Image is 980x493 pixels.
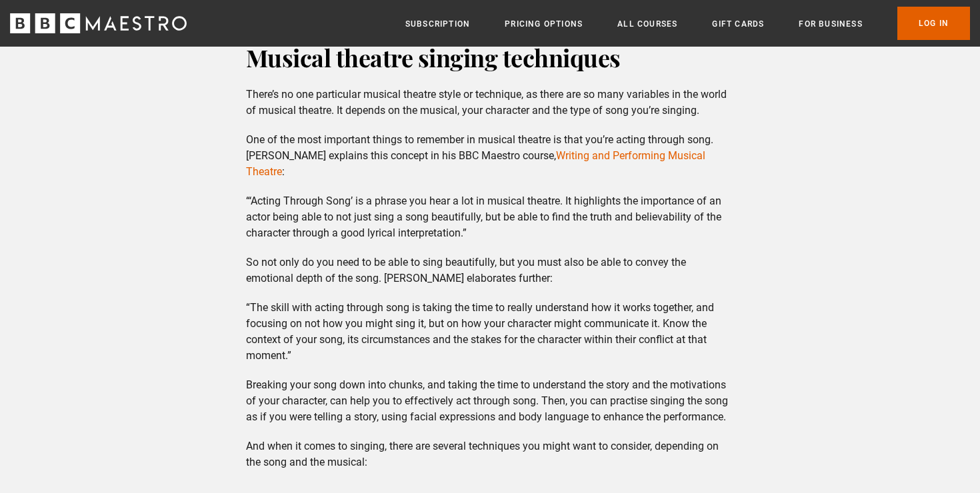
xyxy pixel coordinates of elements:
[897,7,970,40] a: Log In
[246,254,735,286] p: So not only do you need to be able to sing beautifully, but you must also be able to convey the e...
[505,17,583,31] a: Pricing Options
[712,17,764,31] a: Gift Cards
[10,13,187,33] svg: BBC Maestro
[246,438,735,470] p: And when it comes to singing, there are several techniques you might want to consider, depending ...
[246,300,735,364] p: “The skill with acting through song is taking the time to really understand how it works together...
[246,41,735,73] h2: Musical theatre singing techniques
[405,17,470,31] a: Subscription
[246,377,735,425] p: Breaking your song down into chunks, and taking the time to understand the story and the motivati...
[246,87,735,119] p: There’s no one particular musical theatre style or technique, as there are so many variables in t...
[246,149,705,178] a: Writing and Performing Musical Theatre
[246,193,735,241] p: “‘Acting Through Song’ is a phrase you hear a lot in musical theatre. It highlights the importanc...
[799,17,862,31] a: For business
[246,132,735,180] p: One of the most important things to remember in musical theatre is that you’re acting through son...
[405,7,970,40] nav: Primary
[617,17,677,31] a: All Courses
